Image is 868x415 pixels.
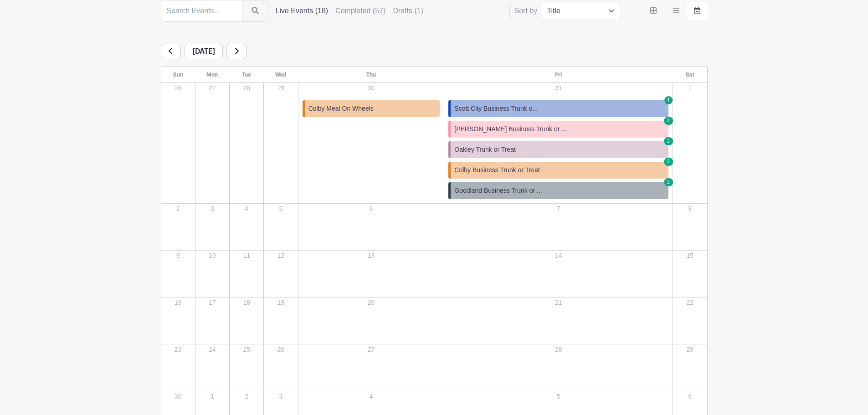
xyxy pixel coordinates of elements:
span: Colby Business Trunk or Treat [454,165,540,175]
span: Scott City Business Trunk o... [454,104,538,113]
span: Goodland Business Trunk or ... [454,186,542,195]
label: Sort by [514,5,540,16]
p: 3 [196,204,229,214]
p: 8 [673,204,706,214]
a: Goodland Business Trunk or ... 2 [448,182,668,199]
th: Sun [161,67,195,83]
a: Colby Meal On Wheels [303,100,440,117]
span: 2 [664,158,673,166]
span: 2 [664,137,673,145]
p: 28 [230,83,263,93]
p: 30 [299,83,444,93]
th: Tue [230,67,264,83]
p: 16 [162,298,195,307]
p: 7 [445,204,672,214]
p: 11 [230,251,263,261]
p: 24 [196,345,229,354]
p: 1 [196,392,229,401]
th: Wed [264,67,298,83]
span: [PERSON_NAME] Business Trunk or ... [454,124,567,134]
p: 30 [162,392,195,401]
p: 26 [162,83,195,93]
p: 27 [196,83,229,93]
p: 3 [264,392,297,401]
span: 2 [664,178,673,186]
p: 10 [196,251,229,261]
a: Scott City Business Trunk o... 1 [448,100,668,117]
span: Colby Meal On Wheels [308,104,374,113]
p: 21 [445,298,672,307]
p: 6 [299,204,444,214]
th: Thu [298,67,444,83]
label: Drafts (1) [393,5,423,16]
p: 20 [299,298,444,307]
span: 1 [664,96,673,104]
p: 22 [673,298,706,307]
th: Fri [444,67,673,83]
a: Oakley Trunk or Treat 2 [448,141,668,158]
p: 6 [673,392,706,401]
p: 31 [445,83,672,93]
p: 12 [264,251,297,261]
p: 19 [264,298,297,307]
p: 26 [264,345,297,354]
p: 4 [230,204,263,214]
p: 25 [230,345,263,354]
a: Colby Business Trunk or Treat 2 [448,162,668,179]
p: 29 [264,83,297,93]
p: 28 [445,345,672,354]
p: 29 [673,345,706,354]
div: order and view [643,2,708,20]
span: Oakley Trunk or Treat [454,145,516,154]
p: 23 [162,345,195,354]
p: 13 [299,251,444,261]
span: 2 [664,117,673,125]
p: 1 [673,83,706,93]
p: 4 [299,392,444,401]
p: 5 [264,204,297,214]
p: 15 [673,251,706,261]
label: Completed (57) [335,5,385,16]
th: Sat [673,67,707,83]
p: 18 [230,298,263,307]
p: 27 [299,345,444,354]
a: [PERSON_NAME] Business Trunk or ... 2 [448,121,668,138]
div: filters [276,5,431,16]
p: 5 [445,392,672,401]
span: [DATE] [185,44,223,59]
p: 9 [162,251,195,261]
p: 2 [162,204,195,214]
th: Mon [195,67,229,83]
p: 17 [196,298,229,307]
p: 2 [230,392,263,401]
p: 14 [445,251,672,261]
label: Live Events (18) [276,5,329,16]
